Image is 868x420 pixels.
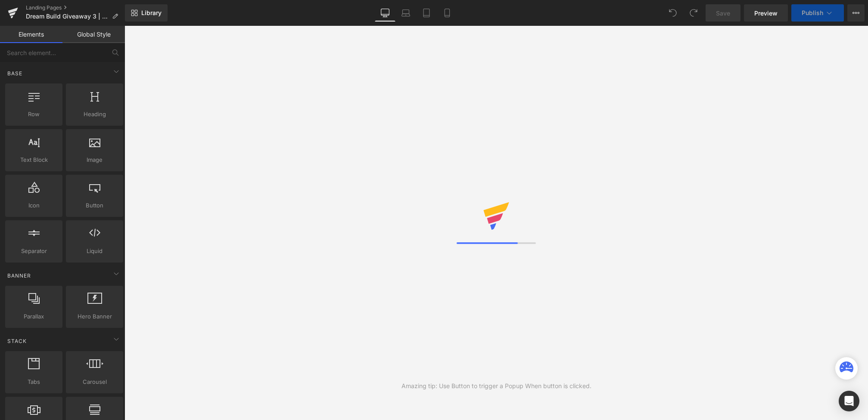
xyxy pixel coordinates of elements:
[401,381,591,391] div: Amazing tip: Use Button to trigger a Popup When button is clicked.
[416,4,437,22] a: Tablet
[6,337,28,345] span: Stack
[8,247,60,256] span: Separator
[847,4,865,22] button: More
[141,9,162,17] span: Library
[26,4,125,11] a: Landing Pages
[68,312,121,321] span: Hero Banner
[744,4,788,22] a: Preview
[68,110,121,119] span: Heading
[68,155,121,164] span: Image
[8,110,60,119] span: Row
[26,13,109,20] span: Dream Build Giveaway 3 | Next Steps
[375,4,395,22] a: Desktop
[8,312,60,321] span: Parallax
[8,377,60,386] span: Tabs
[437,4,457,22] a: Mobile
[68,377,121,386] span: Carousel
[68,247,121,256] span: Liquid
[716,9,730,18] span: Save
[125,4,168,22] a: New Library
[802,9,823,16] span: Publish
[6,272,32,280] span: Banner
[839,391,859,411] div: Open Intercom Messenger
[395,4,416,22] a: Laptop
[6,69,23,77] span: Base
[685,4,702,22] button: Redo
[8,155,60,164] span: Text Block
[664,4,681,22] button: Undo
[8,201,60,210] span: Icon
[68,201,121,210] span: Button
[754,9,778,18] span: Preview
[62,26,125,43] a: Global Style
[791,4,844,22] button: Publish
